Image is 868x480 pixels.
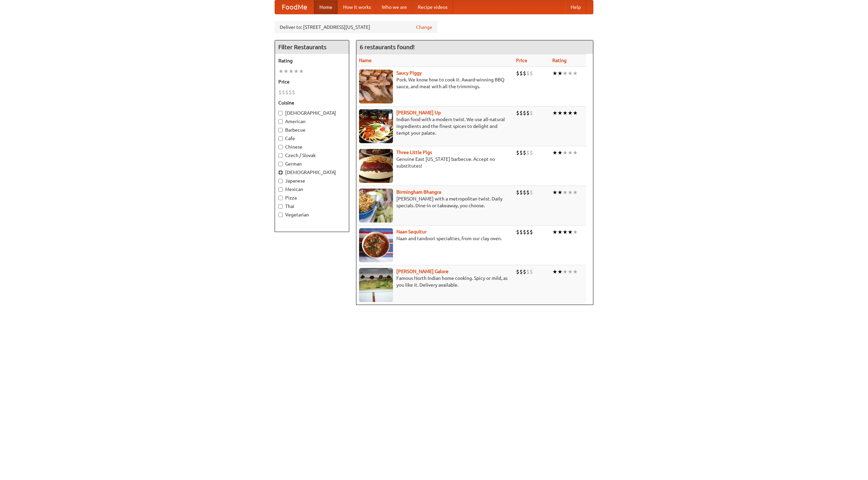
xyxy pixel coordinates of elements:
[360,44,415,50] ng-pluralize: 6 restaurants found!
[278,186,346,193] label: Mexican
[573,70,578,77] li: ★
[396,150,432,155] a: Three Little Pigs
[573,149,578,156] li: ★
[314,0,338,14] a: Home
[563,268,568,275] li: ★
[516,189,519,196] li: $
[359,235,511,242] p: Naan and tandoori specialties, from our clay oven.
[396,110,441,115] a: [PERSON_NAME] Up
[278,187,283,192] input: Mexican
[338,0,376,14] a: How it works
[289,68,294,75] li: ★
[278,152,346,159] label: Czech / Slovak
[519,268,523,275] li: $
[278,128,283,132] input: Barbecue
[278,110,346,116] label: [DEMOGRAPHIC_DATA]
[278,127,346,133] label: Barbecue
[396,70,422,76] a: Saucy Piggy
[563,109,568,117] li: ★
[563,70,568,77] li: ★
[283,68,289,75] li: ★
[359,70,393,103] img: saucy.jpg
[278,162,283,166] input: German
[359,58,372,63] a: Name
[516,58,527,63] a: Price
[526,268,530,275] li: $
[526,228,530,236] li: $
[523,189,526,196] li: $
[359,275,511,288] p: Famous North Indian home cooking. Spicy or mild, as you like it. Delivery available.
[416,24,432,31] a: Change
[557,109,563,117] li: ★
[519,70,523,77] li: $
[359,149,393,183] img: littlepigs.jpg
[530,189,533,196] li: $
[278,135,346,142] label: Cafe
[278,57,346,64] h5: Rating
[359,156,511,169] p: Genuine East [US_STATE] barbecue. Accept no substitutes!
[292,89,295,96] li: $
[563,189,568,196] li: ★
[552,70,557,77] li: ★
[568,189,573,196] li: ★
[552,228,557,236] li: ★
[523,70,526,77] li: $
[516,109,519,117] li: $
[523,228,526,236] li: $
[359,228,393,262] img: naansequitur.jpg
[278,145,283,149] input: Chinese
[289,89,292,96] li: $
[530,149,533,156] li: $
[278,119,283,124] input: American
[278,204,283,209] input: Thai
[568,109,573,117] li: ★
[526,149,530,156] li: $
[278,203,346,210] label: Thai
[526,70,530,77] li: $
[376,0,412,14] a: Who we are
[530,109,533,117] li: $
[516,228,519,236] li: $
[278,160,346,167] label: German
[275,40,349,54] h4: Filter Restaurants
[278,169,346,176] label: [DEMOGRAPHIC_DATA]
[552,58,567,63] a: Rating
[573,228,578,236] li: ★
[526,109,530,117] li: $
[278,194,346,201] label: Pizza
[282,89,285,96] li: $
[552,189,557,196] li: ★
[396,189,441,195] a: Birmingham Bhangra
[530,228,533,236] li: $
[359,109,393,143] img: curryup.jpg
[516,149,519,156] li: $
[359,268,393,302] img: currygalore.jpg
[275,21,437,33] div: Deliver to: [STREET_ADDRESS][US_STATE]
[519,109,523,117] li: $
[278,89,282,96] li: $
[285,89,289,96] li: $
[278,213,283,217] input: Vegetarian
[526,189,530,196] li: $
[557,189,563,196] li: ★
[568,268,573,275] li: ★
[278,78,346,85] h5: Price
[396,229,427,234] a: Naan Sequitur
[278,196,283,200] input: Pizza
[519,189,523,196] li: $
[396,269,449,274] a: [PERSON_NAME] Galore
[563,149,568,156] li: ★
[557,228,563,236] li: ★
[278,118,346,125] label: American
[523,149,526,156] li: $
[573,268,578,275] li: ★
[557,268,563,275] li: ★
[552,109,557,117] li: ★
[278,153,283,158] input: Czech / Slovak
[412,0,453,14] a: Recipe videos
